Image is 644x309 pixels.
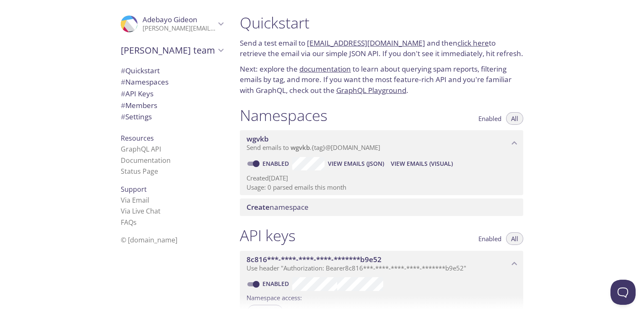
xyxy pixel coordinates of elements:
[114,39,230,61] div: Adebayo's team
[121,89,125,98] span: #
[121,112,125,121] span: #
[121,206,161,216] a: Via Live Chat
[240,13,523,32] h1: Quickstart
[121,167,158,176] a: Status Page
[247,183,517,192] p: Usage: 0 parsed emails this month
[240,38,523,59] p: Send a test email to and then to retrieve the email via our simple JSON API. If you don't see it ...
[307,38,425,48] a: [EMAIL_ADDRESS][DOMAIN_NAME]
[261,280,292,288] a: Enabled
[325,157,387,170] button: View Emails (JSON)
[121,66,125,75] span: #
[121,185,147,194] span: Support
[261,160,292,167] a: Enabled
[299,64,351,74] a: documentation
[240,106,327,125] h1: Namespaces
[336,85,406,95] a: GraphQL Playground
[114,65,230,77] div: Quickstart
[121,134,154,143] span: Resources
[133,218,137,227] span: s
[473,232,506,245] button: Enabled
[610,280,636,305] iframe: Help Scout Beacon - Open
[114,10,230,38] div: Adebayo Gideon
[121,112,152,121] span: Settings
[121,44,216,56] span: [PERSON_NAME] team
[240,130,523,156] div: wgvkb namespace
[387,157,456,170] button: View Emails (Visual)
[247,134,269,144] span: wgvkb
[143,24,216,33] p: [PERSON_NAME][EMAIL_ADDRESS][DOMAIN_NAME]
[121,66,160,75] span: Quickstart
[121,77,169,87] span: Namespaces
[121,77,125,87] span: #
[240,198,523,216] div: Create namespace
[121,218,137,227] a: FAQ
[391,159,453,169] span: View Emails (Visual)
[121,196,149,205] a: Via Email
[114,88,230,100] div: API Keys
[247,291,302,303] label: Namespace access:
[247,202,270,212] span: Create
[121,144,161,154] a: GraphQL API
[247,174,517,183] p: Created [DATE]
[247,143,380,152] span: Send emails to . {tag} @[DOMAIN_NAME]
[473,112,506,125] button: Enabled
[121,100,157,110] span: Members
[114,100,230,111] div: Members
[121,235,177,245] span: © [DOMAIN_NAME]
[114,76,230,88] div: Namespaces
[328,159,384,169] span: View Emails (JSON)
[121,100,125,110] span: #
[143,15,197,24] span: Adebayo Gideon
[240,226,296,245] h1: API keys
[291,143,310,152] span: wgvkb
[247,202,309,212] span: namespace
[121,89,153,98] span: API Keys
[240,64,523,96] p: Next: explore the to learn about querying spam reports, filtering emails by tag, and more. If you...
[506,112,523,125] button: All
[114,111,230,123] div: Team Settings
[506,232,523,245] button: All
[121,156,171,165] a: Documentation
[457,38,489,48] a: click here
